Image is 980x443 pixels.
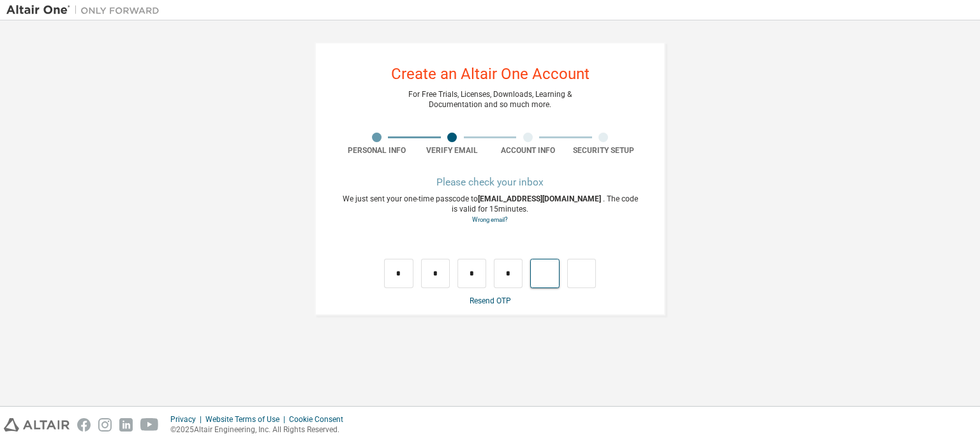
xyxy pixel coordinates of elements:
img: linkedin.svg [119,418,133,432]
div: Please check your inbox [339,178,641,186]
img: instagram.svg [98,418,112,432]
img: youtube.svg [140,418,159,432]
img: facebook.svg [77,418,91,432]
div: Personal Info [339,145,415,156]
div: Privacy [170,414,205,425]
div: We just sent your one-time passcode to . The code is valid for 15 minutes. [339,194,641,225]
div: Security Setup [566,145,642,156]
img: Altair One [6,4,166,17]
a: Go back to the registration form [472,216,508,223]
div: For Free Trials, Licenses, Downloads, Learning & Documentation and so much more. [408,89,572,110]
div: Verify Email [415,145,491,156]
img: altair_logo.svg [4,418,70,432]
div: Account Info [490,145,566,156]
div: Create an Altair One Account [391,66,590,82]
div: Website Terms of Use [205,414,289,425]
div: Cookie Consent [289,414,351,425]
p: © 2025 Altair Engineering, Inc. All Rights Reserved. [170,425,351,435]
span: [EMAIL_ADDRESS][DOMAIN_NAME] [478,194,603,203]
a: Resend OTP [470,296,511,305]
